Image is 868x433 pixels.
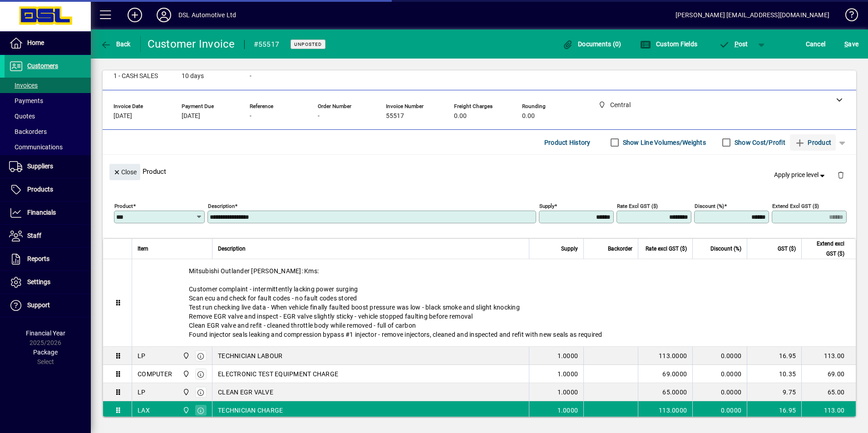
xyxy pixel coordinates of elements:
[695,203,724,209] mat-label: Discount (%)
[138,244,148,254] span: Item
[644,351,687,360] div: 113.0000
[692,347,747,365] td: 0.0000
[218,351,282,360] span: TECHNICIAN LABOUR
[182,73,204,80] span: 10 days
[149,7,178,23] button: Profile
[719,40,748,48] span: ost
[208,203,235,209] mat-label: Description
[5,271,91,294] a: Settings
[218,369,338,379] span: ELECTRONIC TEST EQUIPMENT CHARGE
[250,113,252,120] span: -
[98,36,133,52] button: Back
[454,113,467,120] span: 0.00
[557,351,578,360] span: 1.0000
[790,134,836,151] button: Product
[138,351,146,360] div: LP
[557,406,578,415] span: 1.0000
[5,202,91,224] a: Financials
[774,170,827,180] span: Apply price level
[842,36,861,52] button: Save
[844,37,858,51] span: ave
[772,203,819,209] mat-label: Extend excl GST ($)
[180,351,191,361] span: Central
[26,330,65,337] span: Financial Year
[539,203,554,209] mat-label: Supply
[838,2,857,31] a: Knowledge Base
[710,244,741,254] span: Discount (%)
[676,8,829,22] div: [PERSON_NAME] [EMAIL_ADDRESS][DOMAIN_NAME]
[5,78,91,93] a: Invoices
[27,209,56,216] span: Financials
[562,40,621,48] span: Documents (0)
[178,8,236,22] div: DSL Automotive Ltd
[113,113,132,120] span: [DATE]
[644,406,687,415] div: 113.0000
[638,36,700,52] button: Custom Fields
[646,244,687,254] span: Rate excl GST ($)
[5,93,91,108] a: Payments
[608,244,632,254] span: Backorder
[9,143,63,151] span: Communications
[109,164,140,180] button: Close
[747,383,801,401] td: 9.75
[27,62,58,69] span: Customers
[5,32,91,54] a: Home
[180,369,191,379] span: Central
[27,232,41,239] span: Staff
[180,405,191,415] span: Central
[692,365,747,383] td: 0.0000
[801,365,856,383] td: 69.00
[138,369,172,379] div: COMPUTER
[9,82,38,89] span: Invoices
[541,134,594,151] button: Product History
[714,36,753,52] button: Post
[148,37,235,51] div: Customer Invoice
[138,388,146,397] div: LP
[557,369,578,379] span: 1.0000
[27,255,49,262] span: Reports
[5,108,91,124] a: Quotes
[544,135,591,150] span: Product History
[27,39,44,46] span: Home
[218,388,273,397] span: CLEAN EGR VALVE
[132,259,856,346] div: Mitsubishi Outlander [PERSON_NAME]: Kms: Customer complaint - intermittently lacking power surgin...
[27,186,53,193] span: Products
[692,401,747,419] td: 0.0000
[830,171,852,179] app-page-header-button: Delete
[557,388,578,397] span: 1.0000
[617,203,658,209] mat-label: Rate excl GST ($)
[640,40,697,48] span: Custom Fields
[113,73,158,80] span: 1 - CASH SALES
[801,383,856,401] td: 65.00
[560,36,624,52] button: Documents (0)
[692,383,747,401] td: 0.0000
[621,138,706,147] label: Show Line Volumes/Weights
[113,165,137,180] span: Close
[5,248,91,271] a: Reports
[522,113,535,120] span: 0.00
[120,7,149,23] button: Add
[5,225,91,247] a: Staff
[5,294,91,317] a: Support
[386,113,404,120] span: 55517
[91,36,141,52] app-page-header-button: Back
[138,406,150,415] div: LAX
[747,365,801,383] td: 10.35
[5,155,91,178] a: Suppliers
[107,167,143,176] app-page-header-button: Close
[180,387,191,397] span: Central
[770,167,830,183] button: Apply price level
[100,40,131,48] span: Back
[5,139,91,155] a: Communications
[33,349,58,356] span: Package
[844,40,848,48] span: S
[27,162,53,170] span: Suppliers
[254,37,280,52] div: #55517
[27,301,50,309] span: Support
[182,113,200,120] span: [DATE]
[747,347,801,365] td: 16.95
[561,244,578,254] span: Supply
[27,278,50,285] span: Settings
[218,406,283,415] span: TECHNICIAN CHARGE
[218,244,246,254] span: Description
